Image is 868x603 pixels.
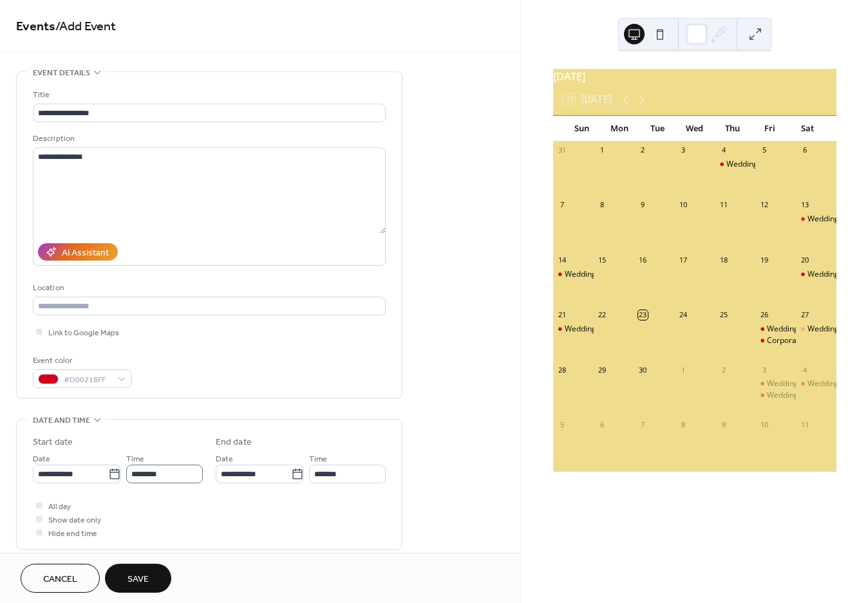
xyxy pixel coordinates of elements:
[638,145,648,155] div: 2
[755,390,796,401] div: Wedding ceremony and reception
[598,255,607,264] div: 15
[127,573,149,586] span: Save
[759,365,769,375] div: 3
[33,132,383,145] div: Description
[55,14,116,39] span: / Add Event
[21,564,100,593] button: Cancel
[796,324,836,335] div: Wedding and reception
[48,500,71,514] span: All day
[759,145,769,155] div: 5
[800,255,809,264] div: 20
[678,420,688,429] div: 8
[796,214,836,225] div: Wedding ceremony
[105,564,171,593] button: Save
[33,281,383,295] div: Location
[719,310,728,320] div: 25
[800,145,809,155] div: 6
[563,116,601,142] div: Sun
[48,326,119,340] span: Link to Google Maps
[800,420,809,429] div: 11
[678,365,688,375] div: 1
[565,269,697,280] div: Wedding ceremony and cocktail hour
[16,14,55,39] a: Events
[216,436,252,449] div: End date
[557,310,567,320] div: 21
[48,514,101,527] span: Show date only
[638,116,675,142] div: Tue
[759,200,769,210] div: 12
[678,145,688,155] div: 3
[759,420,769,429] div: 10
[719,365,728,375] div: 2
[755,335,796,346] div: Corporate dinner party
[48,527,97,541] span: Hide end time
[557,200,567,210] div: 7
[33,414,90,427] span: Date and time
[767,324,836,335] div: Wedding ceremony
[751,116,788,142] div: Fri
[565,324,634,335] div: Wedding ceremony
[678,200,688,210] div: 10
[767,378,838,389] div: Wedding Ceremony
[713,116,751,142] div: Thu
[33,66,90,80] span: Event details
[557,145,567,155] div: 31
[715,159,755,170] div: Wedding ceremony/reception
[33,354,129,367] div: Event color
[676,116,713,142] div: Wed
[557,365,567,375] div: 28
[638,365,648,375] div: 30
[38,243,118,261] button: AI Assistant
[553,324,594,335] div: Wedding ceremony
[638,310,648,320] div: 23
[719,145,728,155] div: 4
[638,255,648,264] div: 16
[638,420,648,429] div: 7
[678,255,688,264] div: 17
[719,255,728,264] div: 18
[43,573,77,586] span: Cancel
[800,365,809,375] div: 4
[755,378,796,389] div: Wedding Ceremony
[759,310,769,320] div: 26
[33,452,50,466] span: Date
[601,116,638,142] div: Mon
[800,200,809,210] div: 13
[598,200,607,210] div: 8
[800,310,809,320] div: 27
[216,452,233,466] span: Date
[553,269,594,280] div: Wedding ceremony and cocktail hour
[598,310,607,320] div: 22
[755,324,796,335] div: Wedding ceremony
[638,200,648,210] div: 9
[726,159,833,170] div: Wedding ceremony/reception
[719,200,728,210] div: 11
[678,310,688,320] div: 24
[64,373,111,387] span: #D0021BFF
[719,420,728,429] div: 9
[796,378,836,389] div: Wedding, reception, and dinner
[796,269,836,280] div: Wedding ceremony
[126,452,144,466] span: Time
[33,88,383,102] div: Title
[598,145,607,155] div: 1
[553,69,836,84] div: [DATE]
[33,436,73,449] div: Start date
[759,255,769,264] div: 19
[557,420,567,429] div: 5
[598,420,607,429] div: 6
[598,365,607,375] div: 29
[557,255,567,264] div: 14
[767,335,849,346] div: Corporate dinner party
[62,246,109,260] div: AI Assistant
[309,452,327,466] span: Time
[789,116,826,142] div: Sat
